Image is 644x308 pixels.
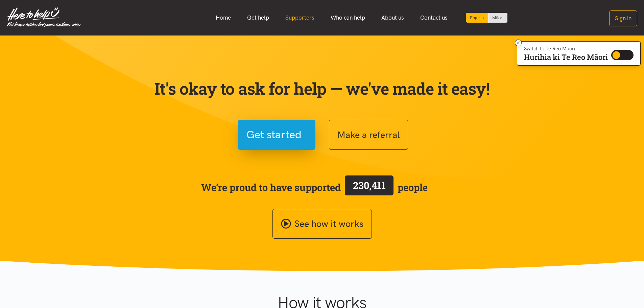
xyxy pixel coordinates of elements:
p: Hurihia ki Te Reo Māori [524,54,608,60]
a: See how it works [272,209,372,239]
button: Sign in [609,10,637,26]
a: Switch to Te Reo Māori [488,13,507,23]
a: Home [208,10,239,25]
button: Make a referral [329,120,408,150]
span: We’re proud to have supported people [201,174,428,200]
a: About us [373,10,412,25]
span: Get started [246,126,302,143]
span: 230,411 [353,179,386,192]
a: Supporters [277,10,323,25]
p: Switch to Te Reo Māori [524,47,608,51]
div: Language toggle [466,13,508,23]
img: Home [7,7,81,28]
p: It's okay to ask for help — we've made it easy! [153,79,491,98]
div: Current language [466,13,488,23]
button: Get started [238,120,315,150]
a: Get help [239,10,277,25]
a: 230,411 [341,174,398,200]
a: Contact us [412,10,456,25]
a: Who can help [323,10,373,25]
